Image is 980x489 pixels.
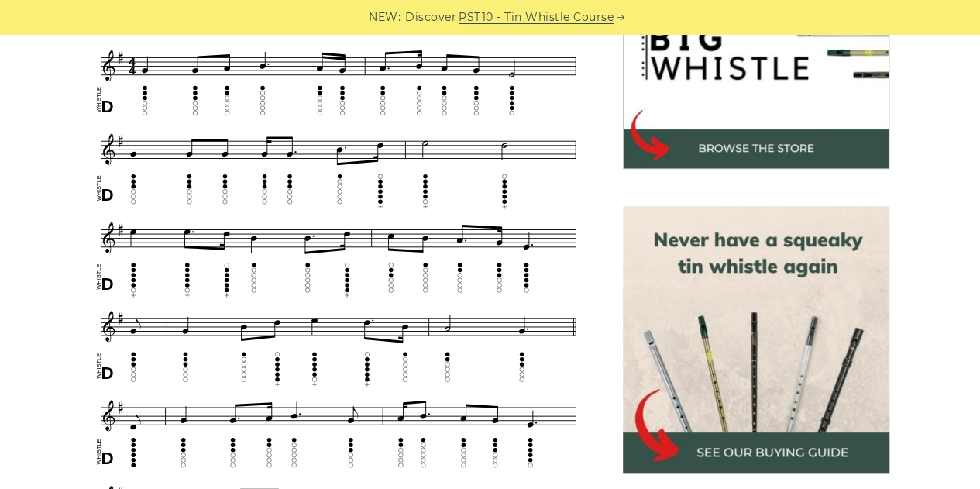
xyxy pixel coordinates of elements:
[405,9,456,26] span: Discover
[459,9,614,26] a: PST10 - Tin Whistle Course
[623,206,889,473] img: tin whistle buying guide
[369,9,401,26] span: NEW:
